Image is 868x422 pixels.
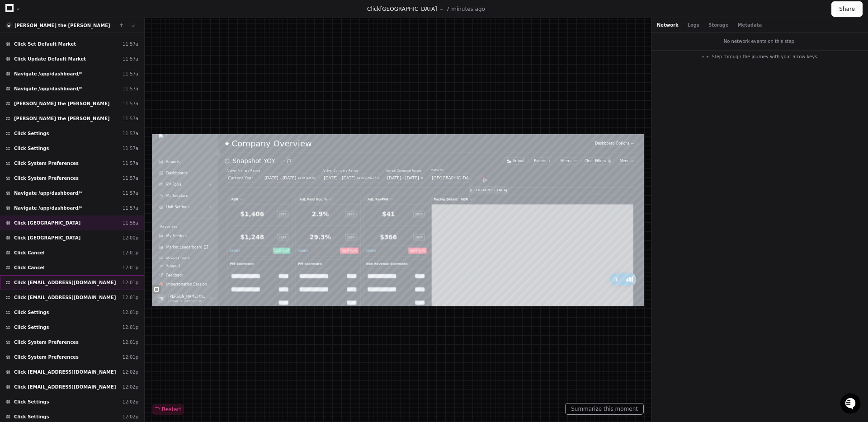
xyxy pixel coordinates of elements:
img: 8294786374016_798e290d9caffa94fd1d_72.jpg [19,67,35,84]
div: 12:01p [123,324,138,331]
span: Click Set Default Market [14,41,76,47]
div: 12:01p [123,354,138,361]
div: No network events on this step. [651,33,868,50]
div: 12:00p [123,234,138,241]
div: 12:01p [123,249,138,256]
span: Click Cancel [14,264,45,271]
div: 11:57a [123,41,138,47]
p: 7 minutes ago [446,5,485,13]
span: Click [GEOGRAPHIC_DATA] [14,220,80,226]
span: Click [EMAIL_ADDRESS][DOMAIN_NAME] [14,279,116,286]
span: Click [EMAIL_ADDRESS][DOMAIN_NAME] [14,384,116,390]
div: 11:57a [123,130,138,137]
span: Click Settings [14,413,49,420]
span: Restart [155,406,181,413]
div: 11:58a [123,220,138,226]
span: [PERSON_NAME] the [PERSON_NAME] [14,115,110,122]
button: Metadata [737,22,762,28]
div: 11:57a [123,70,138,77]
img: 1736555170064-99ba0984-63c1-480f-8ee9-699278ef63ed [9,67,25,84]
img: PlayerZero [9,9,27,27]
div: 11:57a [123,56,138,62]
span: Click [EMAIL_ADDRESS][DOMAIN_NAME] [14,294,116,301]
span: Step through the journey with your arrow keys. [712,53,818,60]
span: Click Settings [14,145,49,152]
div: 12:01p [123,279,138,286]
div: 11:57a [123,190,138,197]
span: Click Cancel [14,249,45,256]
a: [PERSON_NAME] the [PERSON_NAME] [14,23,110,28]
div: 11:57a [123,115,138,122]
div: 12:01p [123,309,138,316]
div: 12:02p [123,399,138,405]
span: Click System Preferences [14,160,79,167]
span: [PERSON_NAME] [28,121,73,128]
button: Network [657,22,679,28]
iframe: Resource center [808,245,854,267]
span: Navigate /app/dashboard/* [14,205,82,211]
img: Robert Klasen [9,113,24,133]
div: 11:57a [123,85,138,92]
button: Logs [688,22,699,28]
span: Pylon [90,141,109,148]
span: Click Settings [14,399,49,405]
span: Navigate /app/dashboard/* [14,70,82,77]
button: Storage [708,22,728,28]
span: • [75,121,78,128]
span: Click Settings [14,324,49,331]
div: 12:02p [123,413,138,420]
div: 12:01p [123,264,138,271]
button: See all [140,97,165,108]
span: Navigate /app/dashboard/* [14,85,82,92]
iframe: Open customer support [839,392,863,417]
span: [DATE] [80,121,99,128]
div: 12:01p [123,294,138,301]
div: Welcome [9,36,165,51]
div: 12:02p [123,384,138,390]
button: Share [831,1,863,17]
img: 1736555170064-99ba0984-63c1-480f-8ee9-699278ef63ed [18,122,25,129]
span: [GEOGRAPHIC_DATA] [380,6,437,12]
span: Click System Preferences [14,354,79,361]
div: 11:57a [123,160,138,167]
div: Start new chat [41,67,148,76]
img: 1.svg [6,23,12,28]
div: 11:57a [123,205,138,211]
a: Powered byPylon [64,141,109,148]
div: 11:57a [123,145,138,152]
span: Click Update Default Market [14,56,86,62]
button: Restart [152,404,184,415]
div: Past conversations [9,98,58,106]
span: Click System Preferences [14,175,79,182]
li: [GEOGRAPHIC_DATA] [561,93,627,103]
span: [PERSON_NAME] the [PERSON_NAME] [14,100,110,107]
div: 12:02p [123,369,138,375]
div: We're available if you need us! [41,76,124,84]
span: Click Settings [14,309,49,316]
div: 12:01p [123,339,138,346]
span: Navigate /app/dashboard/* [14,190,82,197]
span: Click [367,6,380,12]
div: 11:57a [123,175,138,182]
span: Click Settings [14,130,49,137]
span: Click [EMAIL_ADDRESS][DOMAIN_NAME] [14,369,116,375]
span: Click System Preferences [14,339,79,346]
button: Start new chat [154,70,165,81]
button: Summarize this moment [565,403,644,415]
span: Click [GEOGRAPHIC_DATA] [14,234,80,241]
div: 11:57a [123,100,138,107]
